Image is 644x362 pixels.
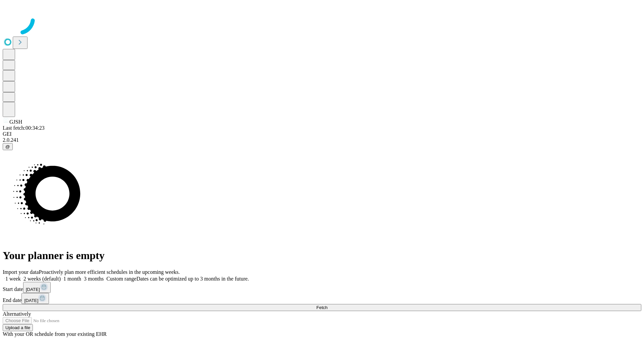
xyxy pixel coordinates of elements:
[39,269,180,275] span: Proactively plan more efficient schedules in the upcoming weeks.
[137,276,249,282] span: Dates can be optimized up to 3 months in the future.
[3,293,641,304] div: End date
[3,249,641,262] h1: Your planner is empty
[5,144,10,149] span: @
[316,305,327,310] span: Fetch
[3,304,641,311] button: Fetch
[84,276,104,282] span: 3 months
[3,125,45,131] span: Last fetch: 00:34:23
[21,293,49,304] button: [DATE]
[26,287,40,292] span: [DATE]
[106,276,136,282] span: Custom range
[24,298,38,303] span: [DATE]
[9,119,22,125] span: GJSH
[3,131,641,137] div: GEI
[3,269,39,275] span: Import your data
[3,311,31,317] span: Alternatively
[3,331,107,337] span: With your OR schedule from your existing EHR
[3,143,13,150] button: @
[63,276,81,282] span: 1 month
[3,324,33,331] button: Upload a file
[23,282,51,293] button: [DATE]
[23,276,61,282] span: 2 weeks (default)
[3,282,641,293] div: Start date
[3,137,641,143] div: 2.0.241
[5,276,21,282] span: 1 week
